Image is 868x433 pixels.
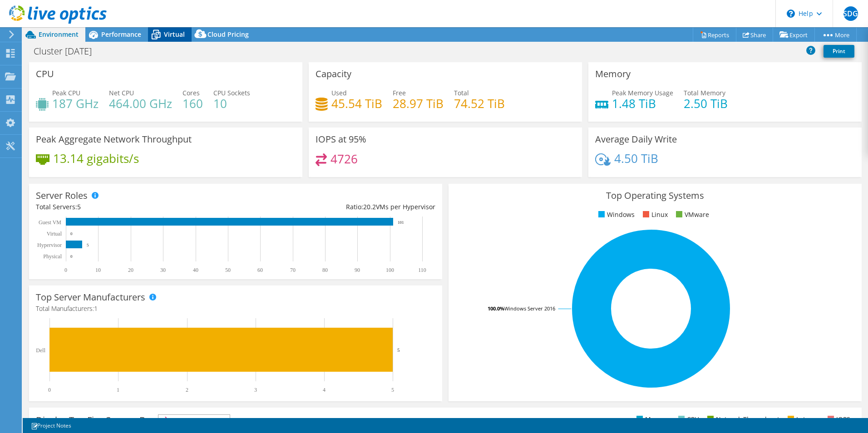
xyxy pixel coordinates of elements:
h4: 2.50 TiB [684,98,728,108]
span: Virtual [164,30,185,39]
h3: Memory [595,69,631,79]
tspan: Windows Server 2016 [504,305,555,312]
a: More [814,28,857,42]
h4: 464.00 GHz [109,98,172,108]
text: 50 [225,267,231,273]
span: Total [454,89,469,97]
span: CPU Sockets [213,89,250,97]
h4: 160 [182,98,203,108]
text: 3 [254,387,257,393]
text: 40 [193,267,198,273]
h3: Peak Aggregate Network Throughput [36,134,192,144]
span: Performance [101,30,141,39]
text: 70 [290,267,296,273]
text: 0 [48,387,51,393]
li: CPU [676,414,699,424]
span: Environment [39,30,79,39]
a: Reports [693,28,736,42]
h4: 187 GHz [52,98,99,108]
h3: Server Roles [36,191,88,201]
li: Latency [785,414,819,424]
text: 2 [186,387,188,393]
h4: Total Manufacturers: [36,304,435,314]
text: 5 [391,387,394,393]
h3: Top Server Manufacturers [36,292,145,302]
a: Export [773,28,815,42]
text: 20 [128,267,133,273]
li: Linux [641,210,668,220]
h4: 4.50 TiB [614,153,658,163]
h4: 10 [213,98,250,108]
text: 0 [70,231,73,236]
text: 0 [64,267,67,273]
span: Net CPU [109,89,134,97]
text: Hypervisor [37,242,62,248]
text: 5 [87,243,89,247]
span: Free [393,89,406,97]
span: Peak CPU [52,89,80,97]
text: 30 [160,267,166,273]
h4: 45.54 TiB [331,98,382,108]
span: 5 [77,202,81,211]
a: Share [736,28,773,42]
text: 100 [386,267,394,273]
text: 90 [355,267,360,273]
span: IOPS [158,415,230,426]
h4: 1.48 TiB [612,98,673,108]
a: Project Notes [25,420,78,431]
span: Cores [182,89,200,97]
li: Windows [596,210,635,220]
tspan: 100.0% [488,305,504,312]
li: Network Throughput [705,414,779,424]
h3: CPU [36,69,54,79]
text: 1 [117,387,119,393]
text: 4 [323,387,325,393]
li: VMware [674,210,709,220]
h4: 4726 [330,154,358,164]
h3: Average Daily Write [595,134,677,144]
li: IOPS [825,414,850,424]
h3: Top Operating Systems [455,191,855,201]
text: Virtual [47,231,62,237]
text: 101 [398,220,404,225]
text: Guest VM [39,219,61,226]
text: 0 [70,254,73,259]
h3: Capacity [316,69,351,79]
svg: \n [787,10,795,18]
span: 1 [94,304,98,313]
text: 60 [257,267,263,273]
text: 80 [322,267,328,273]
text: 5 [397,347,400,353]
div: Ratio: VMs per Hypervisor [236,202,435,212]
h1: Cluster [DATE] [30,46,106,56]
text: Physical [43,253,62,260]
h4: 13.14 gigabits/s [53,153,139,163]
h3: IOPS at 95% [316,134,366,144]
h4: 28.97 TiB [393,98,444,108]
h4: 74.52 TiB [454,98,505,108]
span: Used [331,89,347,97]
span: Total Memory [684,89,725,97]
span: Peak Memory Usage [612,89,673,97]
span: SDG [843,6,858,21]
span: 20.2 [363,202,376,211]
span: Cloud Pricing [207,30,249,39]
li: Memory [634,414,670,424]
div: Total Servers: [36,202,236,212]
text: 110 [418,267,426,273]
a: Print [824,45,854,58]
text: Dell [36,347,45,354]
text: 10 [95,267,101,273]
